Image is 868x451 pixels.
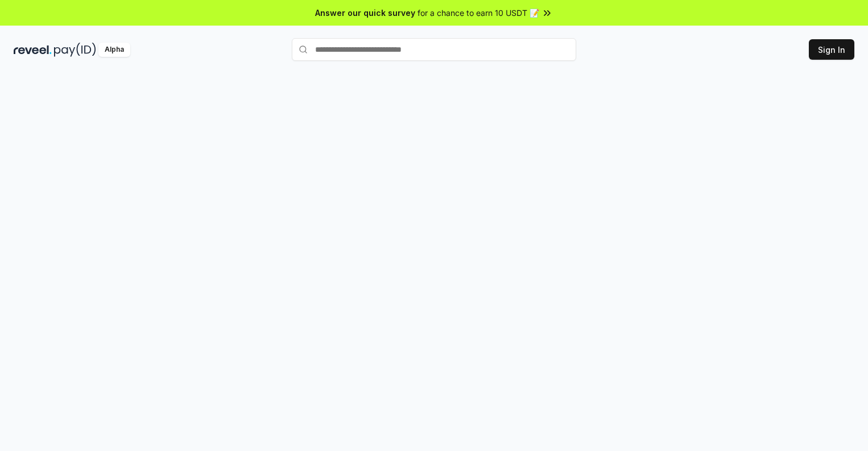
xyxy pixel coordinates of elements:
[14,43,52,57] img: reveel_dark
[418,7,539,19] span: for a chance to earn 10 USDT 📝
[315,7,415,19] span: Answer our quick survey
[809,39,854,60] button: Sign In
[54,43,96,57] img: pay_id
[98,43,130,57] div: Alpha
